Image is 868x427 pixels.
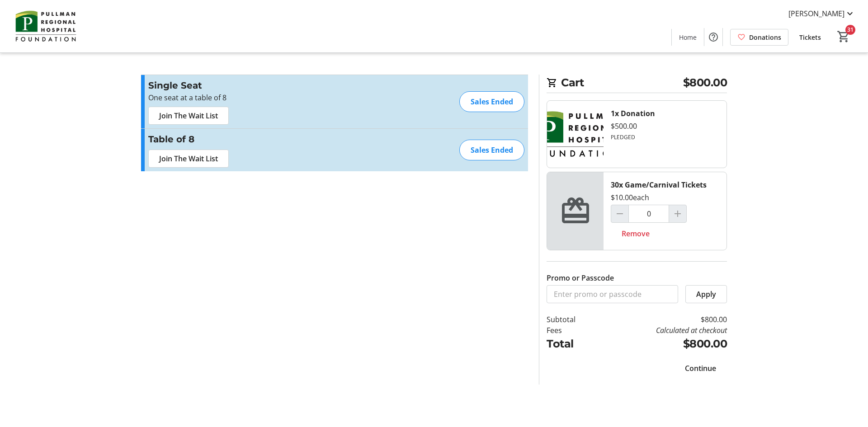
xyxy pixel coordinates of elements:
[159,110,218,121] span: Join The Wait List
[685,363,716,374] span: Continue
[547,325,599,336] td: Fees
[547,272,614,283] label: Promo or Passcode
[547,285,678,303] input: Enter promo or passcode
[683,75,727,91] span: $800.00
[792,29,828,46] a: Tickets
[730,29,788,46] a: Donations
[611,133,635,141] div: PLEDGED
[611,179,707,190] div: 30x Game/Carnival Tickets
[674,359,727,377] button: Continue
[835,28,852,45] button: Cart
[547,101,604,168] img: Donation
[704,28,722,46] button: Help
[148,107,229,125] button: Join The Wait List
[611,225,660,243] button: Remove
[679,33,697,42] span: Home
[628,205,669,223] input: Game/Carnival Tickets Quantity
[622,228,650,239] span: Remove
[547,75,727,93] h2: Cart
[696,289,716,300] span: Apply
[672,29,704,46] a: Home
[5,4,86,49] img: Pullman Regional Hospital Foundation's Logo
[148,150,229,168] button: Join The Wait List
[611,121,637,131] div: $500.00
[148,79,346,92] h3: Single Seat
[599,314,727,325] td: $800.00
[781,6,863,21] button: [PERSON_NAME]
[547,336,599,352] td: Total
[148,92,346,103] p: One seat at a table of 8
[749,33,781,42] span: Donations
[459,140,524,160] div: Sales Ended
[159,153,218,164] span: Join The Wait List
[599,325,727,336] td: Calculated at checkout
[611,192,649,203] div: $10.00 each
[599,336,727,352] td: $800.00
[547,314,599,325] td: Subtotal
[148,132,346,146] h3: Table of 8
[611,108,655,119] div: 1x Donation
[685,285,727,303] button: Apply
[799,33,821,42] span: Tickets
[459,91,524,112] div: Sales Ended
[788,8,844,19] span: [PERSON_NAME]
